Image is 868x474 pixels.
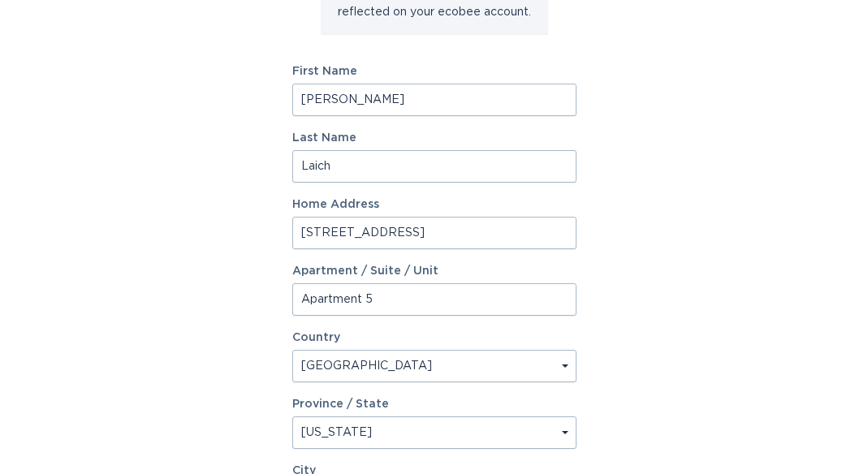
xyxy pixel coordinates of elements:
[292,399,389,410] label: Province / State
[292,66,577,77] label: First Name
[292,332,340,343] label: Country
[292,199,577,210] label: Home Address
[292,265,577,277] label: Apartment / Suite / Unit
[292,132,577,144] label: Last Name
